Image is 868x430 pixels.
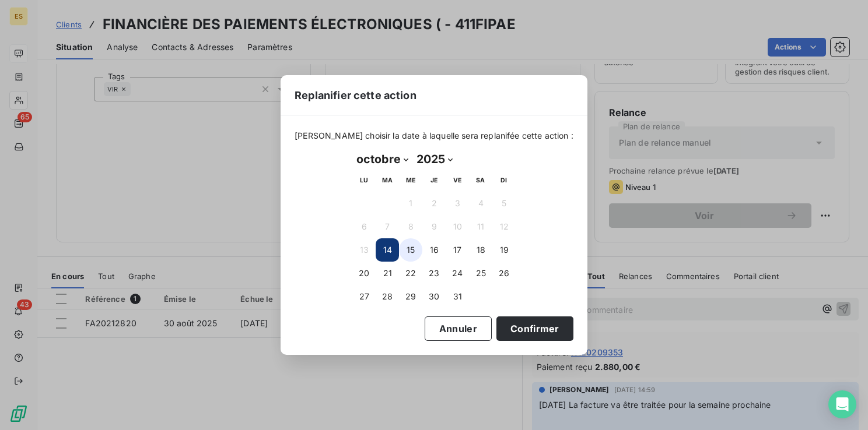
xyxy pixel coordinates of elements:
[422,192,446,215] button: 2
[376,238,399,262] button: 14
[446,238,469,262] button: 17
[422,262,446,285] button: 23
[376,262,399,285] button: 21
[492,262,516,285] button: 26
[422,238,446,262] button: 16
[496,316,573,341] button: Confirmer
[446,168,469,192] th: vendredi
[376,168,399,192] th: mardi
[352,238,376,262] button: 13
[828,390,856,418] div: Open Intercom Messenger
[469,168,492,192] th: samedi
[425,316,492,341] button: Annuler
[352,262,376,285] button: 20
[446,192,469,215] button: 3
[492,192,516,215] button: 5
[352,285,376,308] button: 27
[469,238,492,262] button: 18
[295,130,573,142] span: [PERSON_NAME] choisir la date à laquelle sera replanifée cette action :
[422,168,446,192] th: jeudi
[469,215,492,238] button: 11
[399,168,422,192] th: mercredi
[446,285,469,308] button: 31
[446,262,469,285] button: 24
[399,285,422,308] button: 29
[469,192,492,215] button: 4
[492,238,516,262] button: 19
[399,215,422,238] button: 8
[295,87,416,103] span: Replanifier cette action
[399,262,422,285] button: 22
[376,285,399,308] button: 28
[492,215,516,238] button: 12
[469,262,492,285] button: 25
[446,215,469,238] button: 10
[399,238,422,262] button: 15
[492,168,516,192] th: dimanche
[422,215,446,238] button: 9
[376,215,399,238] button: 7
[352,215,376,238] button: 6
[399,192,422,215] button: 1
[422,285,446,308] button: 30
[352,168,376,192] th: lundi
